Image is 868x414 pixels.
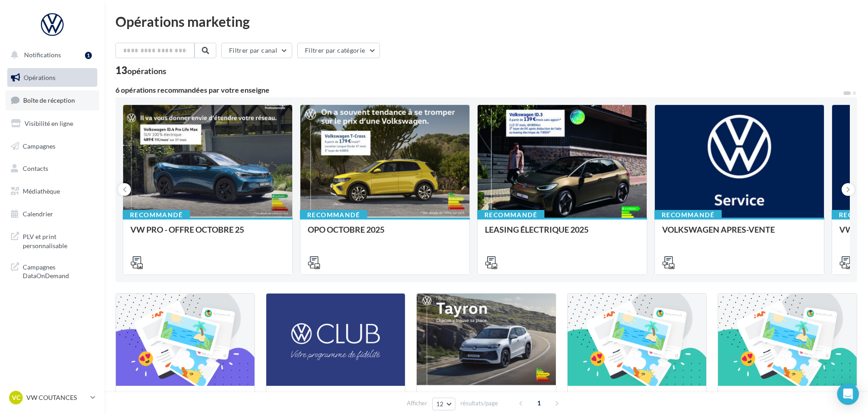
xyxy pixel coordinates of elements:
span: Campagnes [23,142,55,150]
button: 12 [432,398,455,410]
button: Filtrer par canal [221,43,292,58]
div: LEASING ÉLECTRIQUE 2025 [485,225,639,243]
a: Contacts [5,159,99,178]
div: VW PRO - OFFRE OCTOBRE 25 [130,225,285,243]
a: Campagnes [5,137,99,156]
div: 1 [85,52,92,59]
span: Calendrier [23,210,53,218]
span: Afficher [407,399,427,408]
a: Médiathèque [5,182,99,201]
a: VC VW COUTANCES [7,389,97,406]
a: Visibilité en ligne [5,114,99,133]
a: Boîte de réception [5,90,99,110]
div: Recommandé [477,210,544,220]
span: résultats/page [460,399,498,408]
div: Recommandé [123,210,190,220]
span: Boîte de réception [23,96,75,104]
div: OPO OCTOBRE 2025 [308,225,462,243]
span: 12 [436,400,444,408]
span: Contacts [23,165,48,172]
a: PLV et print personnalisable [5,227,99,254]
button: Notifications 1 [5,45,95,65]
div: opérations [127,67,166,75]
div: VOLKSWAGEN APRES-VENTE [662,225,817,243]
span: VC [12,393,20,402]
div: 13 [115,65,166,75]
span: Médiathèque [23,187,60,195]
a: Campagnes DataOnDemand [5,257,99,284]
button: Filtrer par catégorie [297,43,380,58]
span: PLV et print personnalisable [23,230,94,250]
span: Campagnes DataOnDemand [23,261,94,280]
div: Open Intercom Messenger [837,383,859,405]
span: Opérations [24,74,55,81]
div: Recommandé [300,210,367,220]
p: VW COUTANCES [26,393,87,402]
span: Visibilité en ligne [25,120,73,127]
div: Opérations marketing [115,15,857,28]
a: Calendrier [5,205,99,224]
a: Opérations [5,68,99,87]
div: 6 opérations recommandées par votre enseigne [115,86,843,94]
span: Notifications [24,51,61,59]
div: Recommandé [654,210,722,220]
span: 1 [532,396,546,410]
